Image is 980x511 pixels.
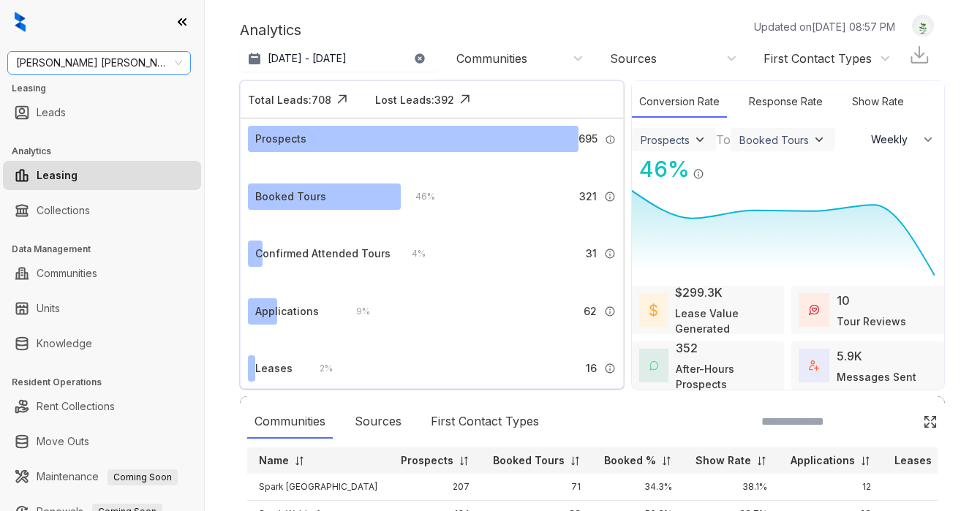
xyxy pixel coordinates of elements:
[255,189,326,205] div: Booked Tours
[240,45,437,72] button: [DATE] - [DATE]
[331,88,353,110] img: Click Icon
[937,455,948,466] img: sorting
[696,453,751,468] p: Show Rate
[779,474,883,501] td: 12
[592,474,684,501] td: 34.3%
[676,339,698,357] div: 352
[37,196,90,225] a: Collections
[423,405,546,439] div: First Contact Types
[37,98,66,127] a: Leads
[894,453,932,468] p: Leases
[255,360,293,376] div: Leases
[255,131,306,147] div: Prospects
[883,474,960,501] td: 1
[649,360,659,370] img: AfterHoursConversations
[342,303,370,319] div: 9 %
[809,305,819,315] img: TourReviews
[268,51,347,66] p: [DATE] - [DATE]
[401,453,453,468] p: Prospects
[860,455,871,466] img: sorting
[862,126,944,153] button: Weekly
[12,82,204,95] h3: Leasing
[570,455,581,466] img: sorting
[632,153,690,186] div: 46 %
[809,360,819,371] img: TotalFum
[675,284,723,301] div: $299.3K
[892,415,905,428] img: SearchIcon
[347,405,409,439] div: Sources
[604,306,616,317] img: Info
[837,292,850,309] div: 10
[3,427,201,456] li: Move Outs
[604,248,616,260] img: Info
[604,453,656,468] p: Booked %
[578,131,598,147] span: 695
[248,92,331,107] div: Total Leads: 708
[837,314,906,329] div: Tour Reviews
[259,453,289,468] p: Name
[294,455,305,466] img: sorting
[37,392,115,421] a: Rent Collections
[610,50,657,67] div: Sources
[676,361,777,392] div: After-Hours Prospects
[481,474,592,501] td: 71
[12,243,204,256] h3: Data Management
[12,145,204,158] h3: Analytics
[586,360,597,376] span: 16
[3,161,201,190] li: Leasing
[454,88,476,110] img: Click Icon
[3,392,201,421] li: Rent Collections
[739,134,809,146] div: Booked Tours
[37,329,92,358] a: Knowledge
[605,135,615,145] img: Info
[693,132,707,147] img: ViewFilterArrow
[108,469,178,485] span: Coming Soon
[913,18,933,34] img: UserAvatar
[247,474,389,501] td: Spark [GEOGRAPHIC_DATA]
[37,294,60,323] a: Units
[16,52,182,74] span: Gates Hudson
[37,259,97,288] a: Communities
[604,363,616,374] img: Info
[3,259,201,288] li: Communities
[3,329,201,358] li: Knowledge
[12,376,204,389] h3: Resident Operations
[375,92,454,107] div: Lost Leads: 392
[716,131,731,148] div: To
[649,303,658,317] img: LeaseValue
[791,453,855,468] p: Applications
[456,50,527,67] div: Communities
[255,303,319,319] div: Applications
[3,294,201,323] li: Units
[845,86,911,118] div: Show Rate
[923,415,938,429] img: Click Icon
[3,98,201,127] li: Leads
[37,427,89,456] a: Move Outs
[493,453,565,468] p: Booked Tours
[754,19,895,34] p: Updated on [DATE] 08:57 PM
[586,246,597,262] span: 31
[255,246,391,262] div: Confirmed Attended Tours
[812,132,826,147] img: ViewFilterArrow
[632,86,727,118] div: Conversion Rate
[837,369,916,385] div: Messages Sent
[305,360,333,376] div: 2 %
[401,189,435,205] div: 46 %
[675,306,777,336] div: Lease Value Generated
[240,19,301,41] p: Analytics
[247,405,333,439] div: Communities
[397,246,426,262] div: 4 %
[661,455,672,466] img: sorting
[389,474,481,501] td: 207
[871,132,916,147] span: Weekly
[704,155,726,177] img: Click Icon
[684,474,779,501] td: 38.1%
[837,347,862,365] div: 5.9K
[693,168,704,180] img: Info
[3,462,201,491] li: Maintenance
[641,134,690,146] div: Prospects
[37,161,78,190] a: Leasing
[579,189,597,205] span: 321
[908,44,930,66] img: Download
[3,196,201,225] li: Collections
